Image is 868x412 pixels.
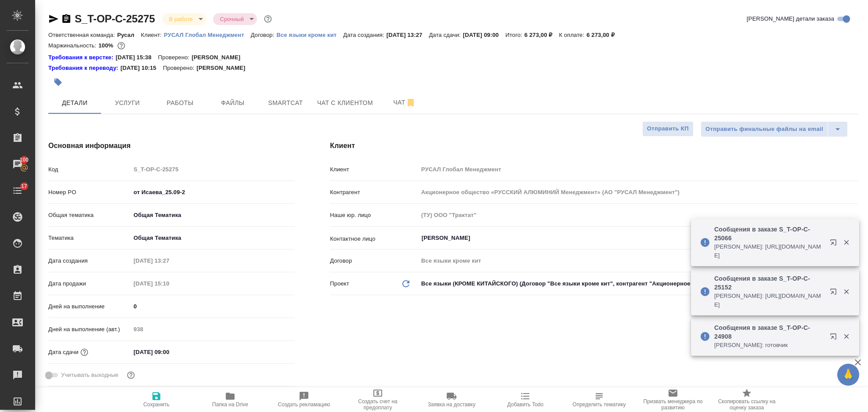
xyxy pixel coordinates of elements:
div: В работе [162,13,206,25]
p: Проверено: [163,64,197,72]
div: Все языки (КРОМЕ КИТАЙСКОГО) (Договор "Все языки кроме кит", контрагент "Акционерное общество «РУ... [418,276,858,291]
span: Папка на Drive [212,401,248,408]
span: 100 [14,155,34,164]
button: Закрыть [837,332,855,340]
p: [PERSON_NAME] [196,64,252,72]
p: Тематика [48,234,130,242]
button: Заявка на доставку [415,387,488,412]
p: РУСАЛ Глобал Менеджмент [164,32,251,38]
p: Клиент: [141,32,164,38]
input: Пустое поле [130,323,295,336]
span: Определить тематику [572,401,626,408]
input: Пустое поле [418,163,858,176]
p: Договор [330,257,418,265]
button: Скопировать ссылку [61,14,72,24]
span: Добавить Todo [507,401,543,408]
h4: Основная информация [48,141,295,151]
button: Отправить КП [642,121,694,137]
a: 100 [2,153,33,175]
input: Пустое поле [130,163,295,176]
button: 0.00 RUB; [116,40,127,51]
p: [DATE] 10:15 [120,64,163,72]
span: Учитывать выходные [61,371,119,379]
p: Проект [330,279,349,288]
p: Дата сдачи [48,348,79,357]
p: К оплате: [559,32,586,38]
div: Общая Тематика [130,231,295,246]
button: Папка на Drive [193,387,267,412]
a: 17 [2,180,33,202]
input: Пустое поле [130,254,207,267]
button: Сохранить [119,387,193,412]
span: Детали [54,98,96,108]
div: split button [701,121,848,137]
p: Дата продажи [48,279,130,288]
button: Открыть в новой вкладке [825,283,846,304]
svg: Отписаться [405,98,416,108]
input: Пустое поле [418,254,858,267]
div: В работе [213,13,257,25]
p: [PERSON_NAME]: готовчик [714,341,824,350]
p: [DATE] 09:00 [463,32,506,38]
span: Отправить КП [647,124,689,134]
p: Дата создания [48,257,130,265]
input: ✎ Введи что-нибудь [130,300,295,313]
a: Все языки кроме кит [276,31,343,38]
div: Общая Тематика [130,208,295,223]
span: Работы [159,98,201,108]
p: Договор: [251,32,277,38]
span: Призвать менеджера по развитию [641,398,705,411]
span: Создать счет на предоплату [346,398,409,411]
button: Отправить финальные файлы на email [701,121,828,137]
button: Определить тематику [562,387,636,412]
a: Требования к переводу: [48,64,120,72]
span: Чат с клиентом [317,98,373,108]
h4: Клиент [330,141,858,151]
span: [PERSON_NAME] детали заказа [747,14,834,23]
p: Сообщения в заказе S_T-OP-C-24908 [714,323,824,341]
p: Дата создания: [343,32,386,38]
p: Сообщения в заказе S_T-OP-C-25152 [714,274,824,292]
span: Чат [383,97,426,108]
p: 6 273,00 ₽ [524,32,559,38]
span: Сохранить [143,401,170,408]
p: Наше юр. лицо [330,211,418,220]
input: ✎ Введи что-нибудь [130,346,207,358]
p: Клиент [330,165,418,174]
a: РУСАЛ Глобал Менеджмент [164,31,251,38]
button: Закрыть [837,288,855,296]
p: Контрагент [330,188,418,197]
a: S_T-OP-C-25275 [75,13,155,25]
button: Добавить Todo [488,387,562,412]
button: Добавить тэг [48,72,68,92]
p: [DATE] 13:27 [387,32,429,38]
p: [PERSON_NAME]: [URL][DOMAIN_NAME] [714,292,824,309]
span: 17 [16,182,33,191]
button: Открыть в новой вкладке [825,234,846,255]
button: Создать счет на предоплату [341,387,415,412]
p: 100% [98,42,116,49]
button: Срочный [217,15,246,23]
p: Все языки кроме кит [276,32,343,38]
button: Скопировать ссылку для ЯМессенджера [48,14,59,24]
input: Пустое поле [418,209,858,221]
button: Призвать менеджера по развитию [636,387,710,412]
p: Номер PO [48,188,130,197]
button: Если добавить услуги и заполнить их объемом, то дата рассчитается автоматически [79,347,90,358]
p: Код [48,165,130,174]
input: Пустое поле [130,277,207,290]
span: Файлы [212,98,254,108]
p: Сообщения в заказе S_T-OP-C-25066 [714,225,824,242]
p: Маржинальность: [48,42,98,49]
span: Отправить финальные файлы на email [705,124,823,134]
input: ✎ Введи что-нибудь [130,186,295,199]
p: [PERSON_NAME] [192,53,247,62]
p: 6 273,00 ₽ [586,32,621,38]
p: Русал [117,32,141,38]
input: Пустое поле [418,186,858,199]
button: Открыть в новой вкладке [825,328,846,349]
p: Дата сдачи: [429,32,463,38]
button: Создать рекламацию [267,387,341,412]
span: Smartcat [264,98,307,108]
button: В работе [166,15,195,23]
